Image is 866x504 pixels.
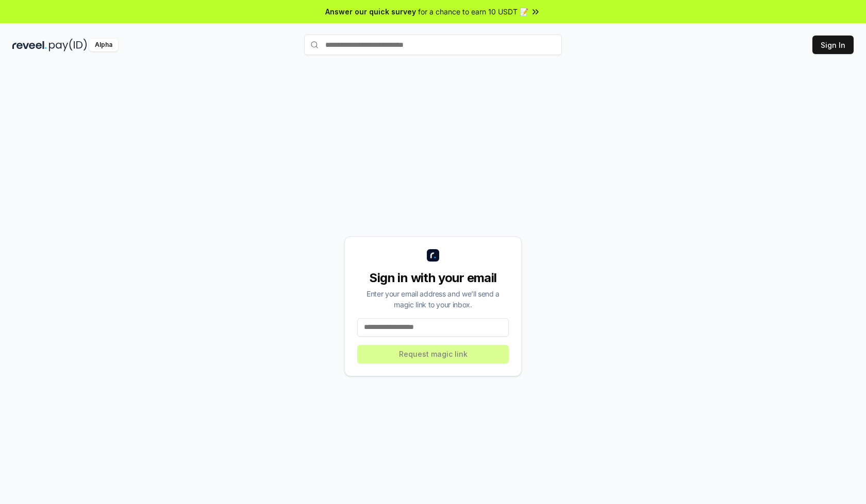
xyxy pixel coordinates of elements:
[427,249,439,262] img: logo_small
[357,288,509,310] div: Enter your email address and we’ll send a magic link to your inbox.
[89,39,118,51] div: Alpha
[418,6,528,17] span: for a chance to earn 10 USDT 📝
[49,39,87,51] img: pay_id
[12,39,47,51] img: reveel_dark
[325,6,416,17] span: Answer our quick survey
[357,270,509,286] div: Sign in with your email
[812,36,854,54] button: Sign In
